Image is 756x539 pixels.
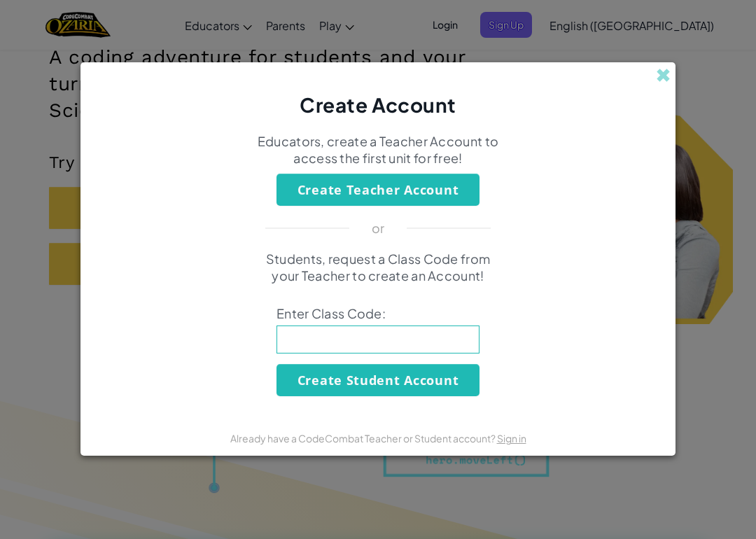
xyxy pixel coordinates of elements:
[300,92,456,117] span: Create Account
[276,364,479,396] button: Create Student Account
[372,220,385,237] p: or
[276,305,479,322] span: Enter Class Code:
[276,174,479,206] button: Create Teacher Account
[255,251,500,284] p: Students, request a Class Code from your Teacher to create an Account!
[255,133,500,167] p: Educators, create a Teacher Account to access the first unit for free!
[497,432,526,444] a: Sign in
[230,432,497,444] span: Already have a CodeCombat Teacher or Student account?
